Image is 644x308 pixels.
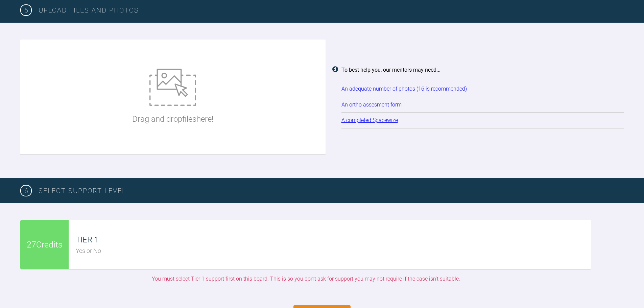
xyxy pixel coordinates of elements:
[341,117,398,123] a: A completed Spacewize
[76,233,591,246] div: TIER 1
[20,275,591,283] div: You must select Tier 1 support first on this board. This is so you don’t ask for support you may ...
[20,4,32,16] span: 5
[20,185,32,196] span: 6
[341,86,467,92] a: An adequate number of photos (16 is recommended)
[39,185,624,196] h3: SELECT SUPPORT LEVEL
[341,101,402,108] a: An ortho assesment form
[76,246,591,256] div: Yes or No
[39,5,624,16] h3: Upload Files and Photos
[132,113,213,125] p: Drag and drop files here!
[27,240,63,249] span: 27 Credits
[341,67,440,73] strong: To best help you, our mentors may need...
